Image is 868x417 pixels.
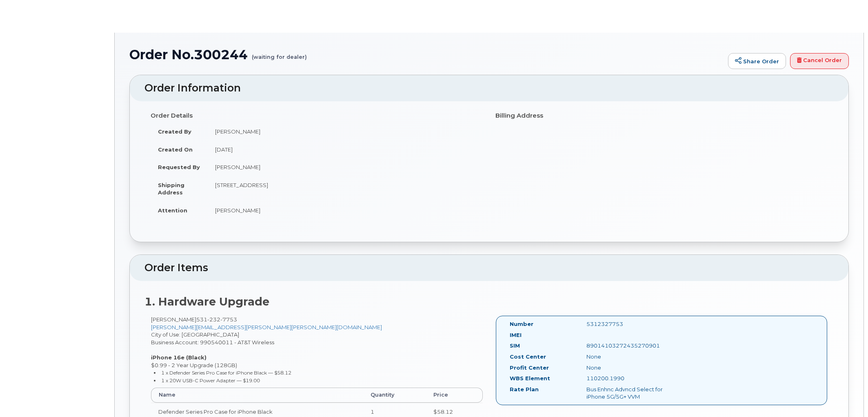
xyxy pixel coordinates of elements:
[129,47,724,62] h1: Order No.300244
[158,207,187,214] strong: Attention
[208,123,483,140] td: [PERSON_NAME]
[510,320,533,328] label: Number
[161,377,260,384] small: 1 x 20W USB-C Power Adapter — $19.00
[144,295,269,308] strong: 1. Hardware Upgrade
[510,375,550,382] label: WBS Element
[151,324,382,330] a: [PERSON_NAME][EMAIL_ADDRESS][PERSON_NAME][PERSON_NAME][DOMAIN_NAME]
[580,375,688,382] div: 110200.1990
[220,316,237,323] span: 7753
[252,47,307,60] small: (waiting for dealer)
[510,386,539,393] label: Rate Plan
[151,354,206,361] strong: iPhone 16e (Black)
[510,364,549,372] label: Profit Center
[158,182,184,196] strong: Shipping Address
[580,386,688,401] div: Bus Enhnc Advncd Select for iPhone 5G/5G+ VVM
[580,364,688,372] div: None
[495,112,828,119] h4: Billing Address
[151,112,483,119] h4: Order Details
[158,164,200,170] strong: Requested By
[790,53,849,69] a: Cancel Order
[510,331,522,339] label: IMEI
[208,158,483,176] td: [PERSON_NAME]
[196,316,237,323] span: 531
[144,262,834,274] h2: Order Items
[580,320,688,328] div: 5312327753
[728,53,786,69] a: Share Order
[208,201,483,219] td: [PERSON_NAME]
[580,353,688,361] div: None
[144,83,834,94] h2: Order Information
[580,342,688,350] div: 89014103272435270901
[158,128,191,135] strong: Created By
[208,176,483,201] td: [STREET_ADDRESS]
[158,146,193,153] strong: Created On
[363,388,426,402] th: Quantity
[426,388,482,402] th: Price
[207,316,220,323] span: 232
[510,353,546,361] label: Cost Center
[151,388,363,402] th: Name
[208,140,483,158] td: [DATE]
[510,342,520,350] label: SIM
[161,370,291,376] small: 1 x Defender Series Pro Case for iPhone Black — $58.12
